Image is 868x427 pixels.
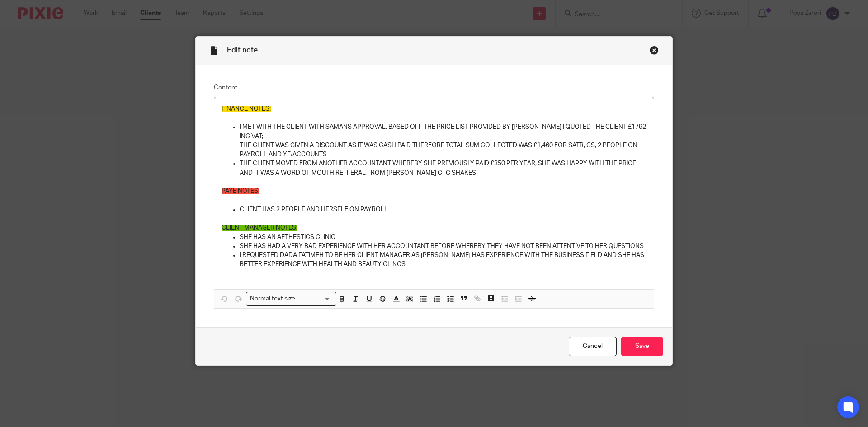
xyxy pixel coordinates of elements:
[240,233,646,242] p: SHE HAS AN AETHESTICS CLINIC
[650,46,659,55] div: Close this dialog window
[248,294,297,304] span: Normal text size
[298,294,331,304] input: Search for option
[214,83,654,92] label: Content
[569,337,617,356] a: Cancel
[240,205,646,214] p: CLIENT HAS 2 PEOPLE AND HERSELF ON PAYROLL
[240,159,646,178] p: THE CLIENT MOVED FROM ANOTHER ACCOUNTANT WHEREBY SHE PREVIOUSLY PAID £350 PER YEAR, SHE WAS HAPPY...
[240,242,646,251] p: SHE HAS HAD A VERY BAD EXPERIENCE WITH HER ACCOUNTANT BEFORE WHEREBY THEY HAVE NOT BEEN ATTENTIVE...
[222,188,259,194] span: PAYE NOTES:
[246,292,336,306] div: Search for option
[240,141,646,160] p: THE CLIENT WAS GIVEN A DISCOUNT AS IT WAS CASH PAID THERFORE TOTAL SUM COLLECTED WAS £1,460 FOR S...
[222,106,271,112] span: FINANCE NOTES:
[621,337,663,356] input: Save
[240,122,646,141] p: I MET WITH THE CLIENT WITH SAMANS APPROVAL, BASED OFF THE PRICE LIST PROVIDED BY [PERSON_NAME] I ...
[222,225,297,231] span: CLIENT MANAGER NOTES:
[240,251,646,269] p: I REQUESTED DADA FATIMEH TO BE HER CLIENT MANAGER AS [PERSON_NAME] HAS EXPERIENCE WITH THE BUSINE...
[227,47,258,54] span: Edit note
